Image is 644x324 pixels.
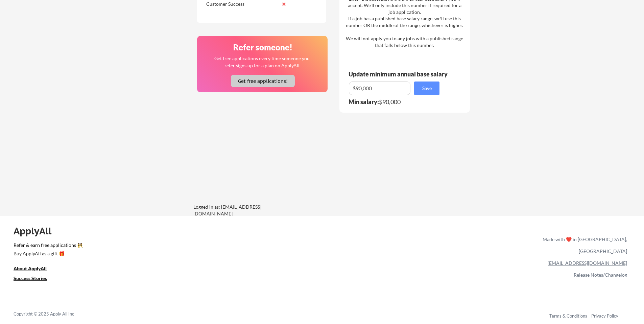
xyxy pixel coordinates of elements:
button: Get free applications! [231,75,295,87]
a: Release Notes/Changelog [574,272,627,278]
a: About ApplyAll [14,265,56,273]
u: About ApplyAll [14,265,47,271]
div: Logged in as: [EMAIL_ADDRESS][DOMAIN_NAME] [193,204,295,217]
div: $90,000 [349,99,444,105]
a: Privacy Policy [591,313,618,319]
a: Terms & Conditions [549,313,587,319]
div: Made with ❤️ in [GEOGRAPHIC_DATA], [GEOGRAPHIC_DATA] [540,233,627,257]
u: Success Stories [14,275,47,281]
a: Refer & earn free applications 👯‍♀️ [14,243,401,250]
div: Buy ApplyAll as a gift 🎁 [14,251,81,256]
a: [EMAIL_ADDRESS][DOMAIN_NAME] [548,260,627,266]
div: Update minimum annual base salary [349,71,450,77]
div: ApplyAll [14,225,59,237]
div: Refer someone! [200,43,326,51]
button: Save [414,82,439,95]
a: Buy ApplyAll as a gift 🎁 [14,250,81,258]
div: Customer Success [206,1,278,7]
div: Get free applications every time someone you refer signs up for a plan on ApplyAll [214,55,310,69]
strong: Min salary: [349,98,379,106]
div: Copyright © 2025 Apply All Inc [14,311,91,318]
a: Success Stories [14,275,56,283]
input: E.g. $100,000 [349,82,410,95]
